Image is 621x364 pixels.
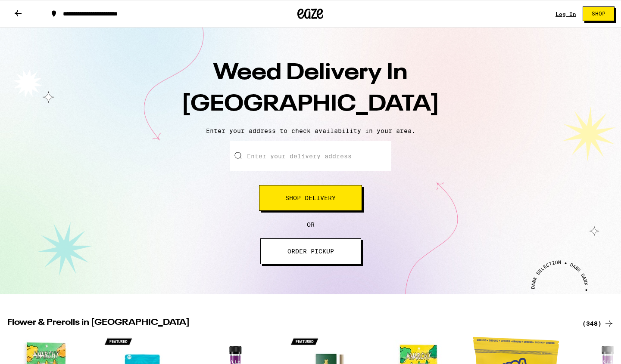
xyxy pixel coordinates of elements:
a: (348) [582,318,614,329]
span: [GEOGRAPHIC_DATA] [181,93,440,116]
a: Log In [555,11,576,17]
h2: Flower & Prerolls in [GEOGRAPHIC_DATA] [7,318,572,329]
p: Enter your address to check availability in your area. [9,127,612,134]
a: Shop [576,6,621,21]
span: OR [307,221,315,228]
input: Enter your delivery address [230,141,391,171]
button: Shop Delivery [259,185,362,211]
button: ORDER PICKUP [260,238,361,264]
h1: Weed Delivery In [160,58,462,120]
span: Shop Delivery [285,195,336,201]
span: Shop [592,11,605,16]
span: ORDER PICKUP [287,248,334,254]
button: Shop [583,6,615,21]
